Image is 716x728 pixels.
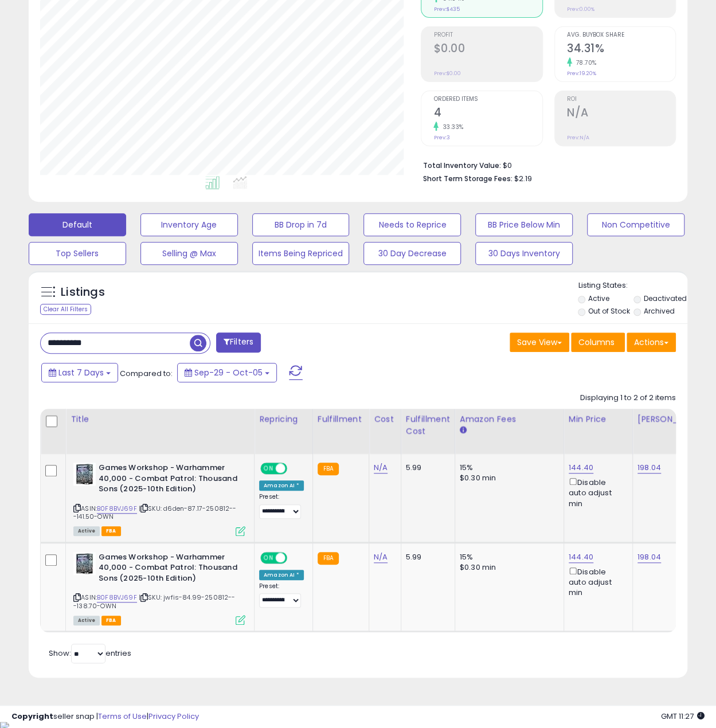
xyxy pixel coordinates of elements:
span: ON [261,464,276,473]
div: Preset: [259,582,304,608]
small: Prev: N/A [567,134,589,141]
img: 51L4E2jVbuL._SL40_.jpg [73,463,96,486]
small: Prev: $435 [433,6,459,13]
button: Top Sellers [29,242,126,265]
label: Active [588,293,609,303]
div: Preset: [259,493,304,519]
span: FBA [101,526,121,536]
span: 2025-10-13 11:27 GMT [661,711,705,722]
small: Prev: 0.00% [567,6,594,13]
small: Prev: $0.00 [433,70,460,77]
span: Columns [578,336,615,348]
button: Items Being Repriced [252,242,350,265]
strong: Copyright [11,711,53,722]
button: Sep-29 - Oct-05 [177,363,277,382]
h2: N/A [567,106,675,122]
div: Title [71,413,249,425]
a: 198.04 [637,462,661,473]
div: 15% [460,552,555,562]
a: N/A [374,551,388,563]
span: Show: entries [49,648,131,659]
div: Repricing [259,413,308,425]
span: ON [261,553,276,562]
button: BB Price Below Min [475,213,573,236]
span: | SKU: d6den-87.17-250812---141.50-OWN [73,504,237,521]
span: ROI [567,96,675,103]
a: Privacy Policy [148,711,199,722]
h2: 34.31% [567,42,675,57]
label: Deactivated [643,293,686,303]
button: 30 Days Inventory [475,242,573,265]
a: B0F8BVJ69F [97,504,137,514]
div: 5.99 [406,463,446,473]
span: All listings currently available for purchase on Amazon [73,526,100,536]
div: Disable auto adjust min [569,476,624,509]
label: Out of Stock [588,306,630,316]
a: N/A [374,462,388,473]
div: seller snap | | [11,711,199,722]
p: Listing States: [578,280,687,291]
button: Save View [510,332,569,352]
button: 30 Day Decrease [363,242,461,265]
span: Profit [433,32,542,38]
a: 144.40 [569,551,593,563]
b: Total Inventory Value: [422,161,500,170]
b: Short Term Storage Fees: [422,174,512,183]
small: 78.70% [572,58,597,67]
div: 15% [460,463,555,473]
b: Games Workshop - Warhammer 40,000 - Combat Patrol: Thousand Sons (2025-10th Edition) [99,552,238,587]
div: ASIN: [73,463,245,535]
button: Non Competitive [587,213,684,236]
span: OFF [285,464,304,473]
span: | SKU: jwfis-84.99-250812---138.70-OWN [73,593,236,610]
div: Amazon Fees [460,413,559,425]
b: Games Workshop - Warhammer 40,000 - Combat Patrol: Thousand Sons (2025-10th Edition) [99,463,238,498]
div: ASIN: [73,552,245,624]
span: Sep-29 - Oct-05 [194,367,263,378]
div: Cost [374,413,396,425]
span: Last 7 Days [58,367,104,378]
button: Needs to Reprice [363,213,461,236]
a: Terms of Use [98,711,147,722]
label: Archived [643,306,674,316]
button: Inventory Age [140,213,238,236]
small: Prev: 3 [433,134,449,141]
div: Fulfillment [318,413,364,425]
a: 198.04 [637,551,661,563]
div: Fulfillment Cost [406,413,450,437]
div: 5.99 [406,552,446,562]
small: 33.33% [439,123,463,131]
div: Displaying 1 to 2 of 2 items [580,393,676,404]
button: Last 7 Days [41,363,118,382]
h5: Listings [61,284,105,300]
button: BB Drop in 7d [252,213,350,236]
small: Amazon Fees. [460,425,467,436]
button: Columns [571,332,625,352]
button: Filters [216,332,261,353]
div: Clear All Filters [40,304,91,315]
span: $2.19 [514,173,531,184]
div: Min Price [569,413,628,425]
small: FBA [318,552,339,565]
h2: $0.00 [433,42,542,57]
button: Actions [627,332,676,352]
span: All listings currently available for purchase on Amazon [73,616,100,625]
img: 51L4E2jVbuL._SL40_.jpg [73,552,96,575]
span: OFF [285,553,304,562]
span: Avg. Buybox Share [567,32,675,38]
small: FBA [318,463,339,475]
span: Ordered Items [433,96,542,103]
div: Amazon AI * [259,570,304,580]
button: Selling @ Max [140,242,238,265]
div: [PERSON_NAME] [637,413,706,425]
span: FBA [101,616,121,625]
button: Default [29,213,126,236]
small: Prev: 19.20% [567,70,596,77]
div: Amazon AI * [259,480,304,491]
a: 144.40 [569,462,593,473]
div: Disable auto adjust min [569,565,624,598]
li: $0 [422,158,667,171]
h2: 4 [433,106,542,122]
div: $0.30 min [460,562,555,573]
span: Compared to: [120,368,173,379]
